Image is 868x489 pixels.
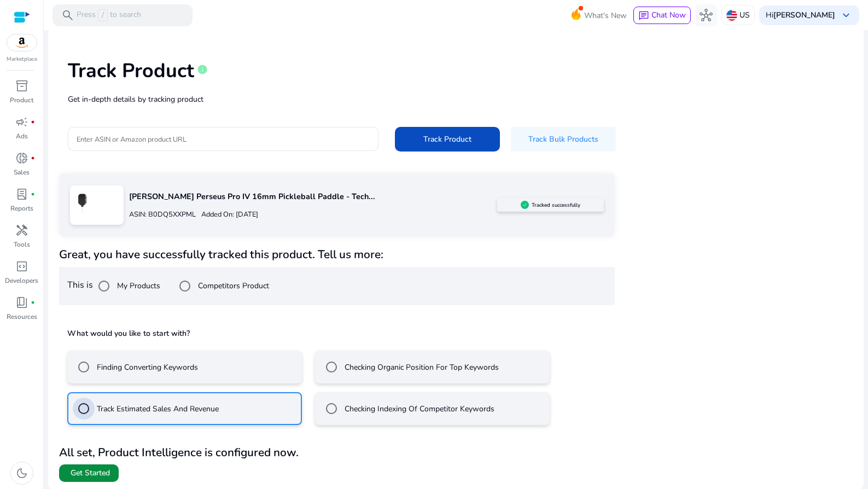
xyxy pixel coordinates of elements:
p: Press to search [77,9,141,21]
p: Ads [16,131,28,141]
span: dark_mode [15,467,28,480]
h1: Track Product [68,59,194,83]
label: Competitors Product [196,280,269,292]
span: fiber_manual_record [31,156,35,160]
img: amazon.svg [7,34,37,51]
img: sellerapp_active [521,201,529,209]
button: hub [695,4,717,26]
img: us.svg [726,10,737,21]
p: Hi [766,11,835,19]
span: code_blocks [15,260,28,273]
span: Track Product [423,133,471,145]
span: Get Started [71,468,110,479]
span: fiber_manual_record [31,300,35,305]
span: Track Bulk Products [528,133,598,145]
p: Get in-depth details by tracking product [68,94,844,105]
p: ASIN: B0DQ5XXPML [129,209,196,220]
span: fiber_manual_record [31,192,35,196]
span: handyman [15,224,28,237]
span: campaign [15,115,28,129]
button: Track Bulk Products [511,127,616,152]
img: 51u4AYfKqsL.jpg [70,191,95,216]
span: info [197,64,208,75]
span: fiber_manual_record [31,120,35,124]
p: Tools [14,240,30,249]
span: What's New [584,6,627,25]
label: Checking Indexing Of Competitor Keywords [342,403,494,415]
label: My Products [115,280,160,292]
div: This is [59,267,615,305]
p: [PERSON_NAME] Perseus Pro IV 16mm Pickleball Paddle - Tech... [129,191,497,203]
span: / [98,9,108,21]
span: hub [700,9,713,22]
h5: Tracked successfully [532,202,580,208]
p: Added On: [DATE] [196,209,258,220]
span: Chat Now [651,10,686,20]
button: Track Product [395,127,500,152]
label: Track Estimated Sales And Revenue [95,403,219,415]
span: lab_profile [15,188,28,201]
span: chat [638,10,649,21]
span: donut_small [15,152,28,165]
label: Finding Converting Keywords [95,362,198,373]
span: book_4 [15,296,28,309]
p: Marketplace [7,55,37,63]
p: Reports [10,203,33,213]
h4: Great, you have successfully tracked this product. Tell us more: [59,248,615,261]
span: search [61,9,74,22]
span: keyboard_arrow_down [840,9,853,22]
label: Checking Organic Position For Top Keywords [342,362,499,373]
h5: What would you like to start with? [67,328,607,339]
p: US [739,5,750,25]
button: chatChat Now [633,7,691,24]
p: Resources [7,312,37,322]
b: All set, Product Intelligence is configured now. [59,445,299,460]
p: Product [10,95,33,105]
button: Get Started [59,464,119,482]
span: inventory_2 [15,79,28,92]
p: Developers [5,276,38,286]
b: [PERSON_NAME] [773,10,835,20]
p: Sales [14,167,30,177]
